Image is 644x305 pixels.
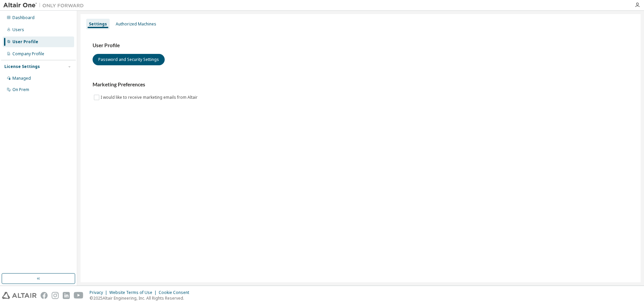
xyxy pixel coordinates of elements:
h3: User Profile [93,42,629,49]
div: User Profile [12,39,38,45]
img: instagram.svg [52,292,59,299]
label: I would like to receive marketing emails from Altair [101,93,199,101]
img: youtube.svg [74,292,84,299]
img: altair_logo.svg [2,292,37,299]
div: Cookie Consent [159,290,193,295]
div: Privacy [90,290,109,295]
img: linkedin.svg [63,292,70,299]
img: facebook.svg [41,292,48,299]
div: Users [12,27,24,32]
div: License Settings [4,64,40,69]
div: On Prem [12,87,29,92]
div: Website Terms of Use [109,290,159,295]
div: Authorized Machines [116,21,156,27]
h3: Marketing Preferences [93,81,629,88]
div: Managed [12,76,31,81]
div: Settings [89,21,107,27]
p: © 2025 Altair Engineering, Inc. All Rights Reserved. [90,295,193,301]
div: Company Profile [12,51,44,57]
button: Password and Security Settings [93,54,165,65]
div: Dashboard [12,15,35,20]
img: Altair One [3,2,87,9]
